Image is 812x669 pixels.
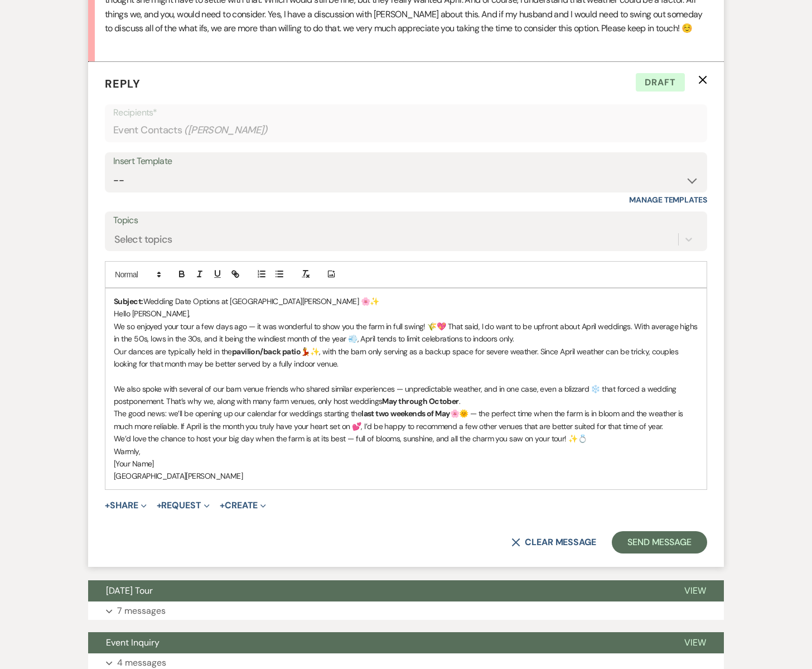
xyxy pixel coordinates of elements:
[232,346,301,357] strong: pavilion/back patio
[114,232,172,247] div: Select topics
[106,585,153,596] span: [DATE] Tour
[114,345,698,370] p: Our dances are typically held in the 💃✨, with the barn only serving as a backup space for severe ...
[157,501,162,510] span: +
[666,632,724,653] button: View
[114,458,698,470] p: [Your Name]
[88,601,724,620] button: 7 messages
[113,153,699,170] div: Insert Template
[157,501,210,510] button: Request
[114,445,698,458] p: Warmly,
[105,76,141,91] span: Reply
[220,501,225,510] span: +
[629,195,707,205] a: Manage Templates
[361,408,450,418] strong: last two weekends of May
[114,470,698,482] p: [GEOGRAPHIC_DATA][PERSON_NAME]
[612,531,707,554] button: Send Message
[666,580,724,601] button: View
[684,637,706,648] span: View
[220,501,266,510] button: Create
[114,407,698,432] p: The good news: we’ll be opening up our calendar for weddings starting the 🌸🌞 — the perfect time w...
[114,295,698,307] p: Wedding Date Options at [GEOGRAPHIC_DATA][PERSON_NAME] 🌸✨
[117,604,166,618] p: 7 messages
[88,580,666,601] button: [DATE] Tour
[511,538,596,547] button: Clear message
[114,432,698,445] p: We’d love the chance to host your big day when the farm is at its best — full of blooms, sunshine...
[88,632,666,653] button: Event Inquiry
[684,585,706,596] span: View
[114,296,143,306] strong: Subject:
[114,307,698,320] p: Hello [PERSON_NAME],
[105,501,110,510] span: +
[113,213,699,229] label: Topics
[382,396,458,406] strong: May through October
[113,105,699,120] p: Recipients*
[636,73,685,92] span: Draft
[114,383,698,408] p: We also spoke with several of our barn venue friends who shared similar experiences — unpredictab...
[106,637,159,648] span: Event Inquiry
[105,501,147,510] button: Share
[184,123,268,138] span: ( [PERSON_NAME] )
[114,320,698,345] p: We so enjoyed your tour a few days ago — it was wonderful to show you the farm in full swing! 🌾💖 ...
[113,119,699,141] div: Event Contacts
